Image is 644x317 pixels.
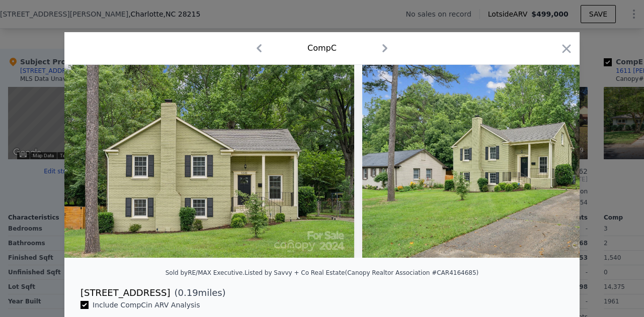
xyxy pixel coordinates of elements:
div: Sold by RE/MAX Executive . [166,269,245,276]
img: Property Img [64,65,354,258]
div: [STREET_ADDRESS] [80,286,170,300]
span: Include Comp C in ARV Analysis [89,301,204,309]
span: ( miles) [170,286,225,300]
div: Comp C [307,42,337,54]
div: Listed by Savvy + Co Real Estate (Canopy Realtor Association #CAR4164685) [245,269,478,276]
span: 0.19 [178,287,198,298]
